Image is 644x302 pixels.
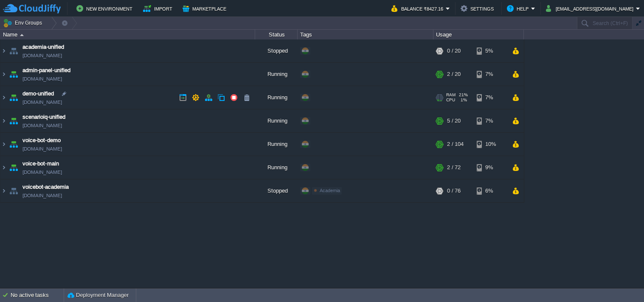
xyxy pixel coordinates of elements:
[477,179,504,202] div: 6%
[22,43,64,51] a: academia-unified
[0,39,7,62] img: AMDAwAAAACH5BAEAAAAALAAAAAABAAEAAAICRAEAOw==
[22,159,59,168] a: voice-bot-main
[320,188,340,193] span: Academia
[0,179,7,202] img: AMDAwAAAACH5BAEAAAAALAAAAAABAAEAAAICRAEAOw==
[183,3,229,14] button: Marketplace
[447,63,461,86] div: 2 / 20
[8,179,20,202] img: AMDAwAAAACH5BAEAAAAALAAAAAABAAEAAAICRAEAOw==
[447,179,461,202] div: 0 / 76
[22,89,54,98] a: demo-unified
[76,3,135,14] button: New Environment
[3,3,61,14] img: CloudJiffy
[447,156,461,179] div: 2 / 72
[447,39,461,62] div: 0 / 20
[446,92,456,98] span: RAM
[0,156,7,179] img: AMDAwAAAACH5BAEAAAAALAAAAAABAAEAAAICRAEAOw==
[143,3,175,14] button: Import
[608,268,636,294] iframe: chat widget
[255,39,298,62] div: Stopped
[447,109,461,132] div: 5 / 20
[8,39,20,62] img: AMDAwAAAACH5BAEAAAAALAAAAAABAAEAAAICRAEAOw==
[255,156,298,179] div: Running
[434,30,523,39] div: Usage
[11,288,64,302] div: No active tasks
[67,291,129,299] button: Deployment Manager
[477,39,504,62] div: 5%
[255,86,298,109] div: Running
[22,66,70,75] a: admin-panel-unified
[459,92,468,98] span: 21%
[22,98,62,106] a: [DOMAIN_NAME]
[458,98,467,103] span: 1%
[22,136,61,145] a: voice-bot-demo
[8,86,20,109] img: AMDAwAAAACH5BAEAAAAALAAAAAABAAEAAAICRAEAOw==
[446,98,455,103] span: CPU
[1,30,255,39] div: Name
[255,63,298,86] div: Running
[22,191,62,200] a: [DOMAIN_NAME]
[8,109,20,132] img: AMDAwAAAACH5BAEAAAAALAAAAAABAAEAAAICRAEAOw==
[507,3,531,14] button: Help
[256,30,297,39] div: Status
[477,109,504,132] div: 7%
[461,3,496,14] button: Settings
[298,30,433,39] div: Tags
[22,121,62,130] a: [DOMAIN_NAME]
[477,156,504,179] div: 9%
[477,86,504,109] div: 7%
[0,109,7,132] img: AMDAwAAAACH5BAEAAAAALAAAAAABAAEAAAICRAEAOw==
[22,168,62,176] a: [DOMAIN_NAME]
[20,34,24,36] img: AMDAwAAAACH5BAEAAAAALAAAAAABAAEAAAICRAEAOw==
[8,63,20,86] img: AMDAwAAAACH5BAEAAAAALAAAAAABAAEAAAICRAEAOw==
[0,63,7,86] img: AMDAwAAAACH5BAEAAAAALAAAAAABAAEAAAICRAEAOw==
[546,3,636,14] button: [EMAIL_ADDRESS][DOMAIN_NAME]
[477,133,504,156] div: 10%
[447,133,464,156] div: 2 / 104
[255,109,298,132] div: Running
[3,17,45,29] button: Env Groups
[22,183,69,191] a: voicebot-academia
[22,113,65,121] a: scenarioiq-unified
[22,51,62,60] a: [DOMAIN_NAME]
[8,133,20,156] img: AMDAwAAAACH5BAEAAAAALAAAAAABAAEAAAICRAEAOw==
[0,133,7,156] img: AMDAwAAAACH5BAEAAAAALAAAAAABAAEAAAICRAEAOw==
[477,63,504,86] div: 7%
[22,75,62,83] a: [DOMAIN_NAME]
[8,156,20,179] img: AMDAwAAAACH5BAEAAAAALAAAAAABAAEAAAICRAEAOw==
[0,86,7,109] img: AMDAwAAAACH5BAEAAAAALAAAAAABAAEAAAICRAEAOw==
[255,179,298,202] div: Stopped
[255,133,298,156] div: Running
[391,3,446,14] button: Balance ₹8427.16
[22,145,62,153] a: [DOMAIN_NAME]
